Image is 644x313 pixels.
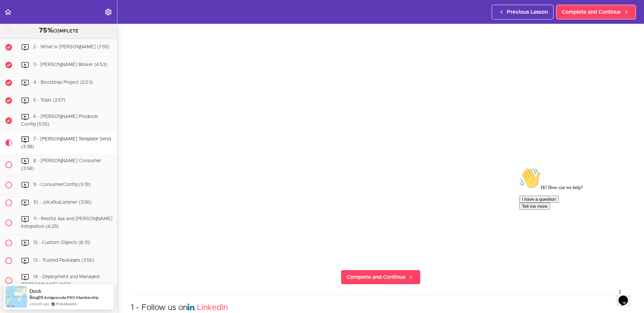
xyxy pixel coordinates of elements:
span: 11 - Restful Api and [PERSON_NAME] Integration (4:29) [21,216,112,229]
img: :wave: [3,3,24,24]
span: 3 - [PERSON_NAME] Broker (4:53) [33,62,107,67]
span: Hi! How can we help? [3,20,66,25]
span: 9 - ConsumerConfig (5:19) [33,182,91,187]
button: I have a question [3,31,42,38]
span: Previous Lesson [507,8,548,16]
iframe: chat widget [616,286,637,306]
span: 8 - [PERSON_NAME] Consumer (3:58) [21,159,101,171]
span: 2 - What is [PERSON_NAME] (7:55) [33,45,109,49]
a: Complete and Continue [341,270,421,285]
a: Amigoscode PRO Membership [44,295,99,300]
span: Bought [30,295,43,300]
span: 4 - Bootstrap Project (2:03) [33,80,93,85]
a: ProveSource [56,301,77,307]
span: Dock [30,288,41,294]
span: 7 - [PERSON_NAME] Template Send (3:38) [21,137,111,149]
span: 10 - @KafkaListener (3:56) [33,200,92,205]
div: COMPLETE [8,26,109,35]
img: provesource social proof notification image [5,286,27,308]
span: Complete and Continue [562,8,621,16]
svg: Back to course curriculum [4,8,12,16]
a: Previous Lesson [492,5,553,19]
span: 75% [39,27,53,34]
span: a month ago [30,301,49,307]
span: 13 - Trusted Packages (3:56) [33,258,94,263]
span: 6 - [PERSON_NAME] Producer Config (5:55) [21,114,98,127]
span: Complete and Continue [346,273,406,281]
a: Complete and Continue [556,5,636,19]
button: Tell me more [3,38,34,45]
a: LinkedIn [197,304,228,312]
iframe: chat widget [517,165,637,283]
span: 14 - Deployment and Managed [PERSON_NAME] (1:59) [21,274,99,287]
div: 👋Hi! How can we help?I have a questionTell me more [3,3,123,45]
svg: Settings Menu [104,8,112,16]
span: 5 - Topic (2:57) [33,98,65,103]
span: 12 - Custom Objects (8:31) [33,240,90,245]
